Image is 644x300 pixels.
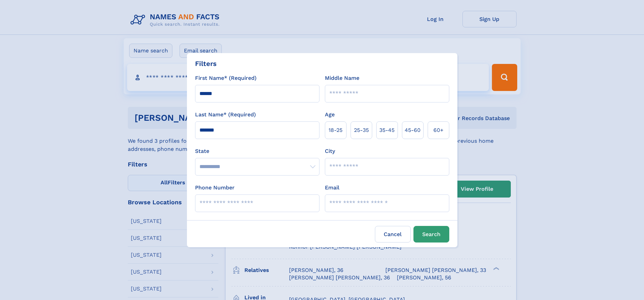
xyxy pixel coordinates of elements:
span: 45‑60 [405,126,421,134]
label: Phone Number [195,184,235,192]
div: Filters [195,59,217,69]
label: City [325,147,335,155]
label: Cancel [375,226,411,243]
span: 25‑35 [354,126,369,134]
label: Email [325,184,339,192]
label: Middle Name [325,74,359,82]
span: 18‑25 [329,126,342,134]
label: Last Name* (Required) [195,111,256,119]
label: State [195,147,319,155]
label: Age [325,111,335,119]
button: Search [413,226,449,243]
label: First Name* (Required) [195,74,257,82]
span: 60+ [433,126,444,134]
span: 35‑45 [379,126,395,134]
